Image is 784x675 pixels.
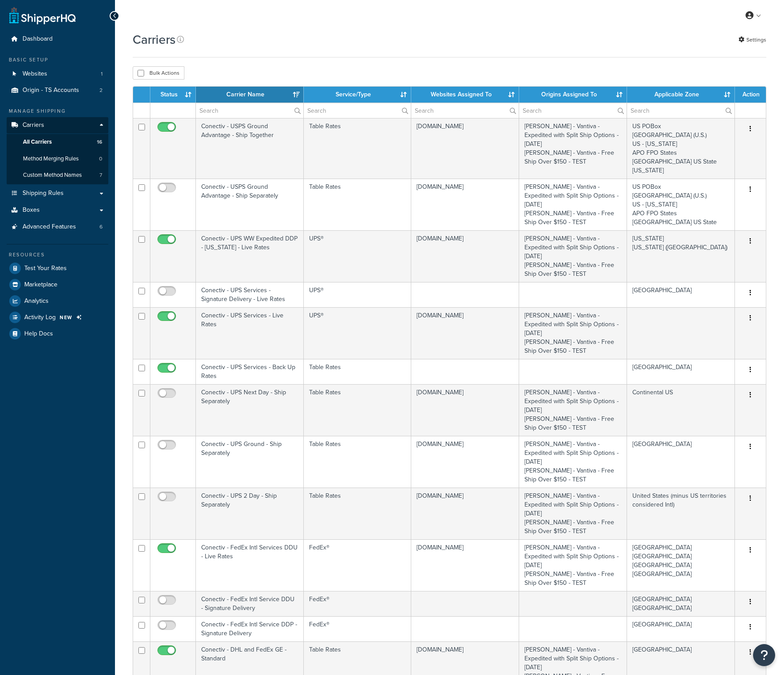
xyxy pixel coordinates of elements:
th: Status: activate to sort column ascending [150,87,196,103]
input: Search [411,103,519,118]
div: Basic Setup [7,56,108,64]
td: United States (minus US territories considered Intl) [627,488,735,539]
td: [DOMAIN_NAME] [411,384,519,436]
td: [DOMAIN_NAME] [411,307,519,359]
td: Conectiv - UPS Next Day - Ship Separately [196,384,304,436]
span: Advanced Features [23,223,76,231]
div: Resources [7,251,108,259]
span: Custom Method Names [23,172,82,179]
td: [PERSON_NAME] - Vantiva - Expedited with Split Ship Options - [DATE] [PERSON_NAME] - Vantiva - Fr... [519,230,627,282]
span: All Carriers [23,138,52,146]
input: Search [304,103,411,118]
input: Search [519,103,627,118]
td: Conectiv - UPS Ground - Ship Separately [196,436,304,488]
a: Settings [738,34,766,46]
a: Boxes [7,202,108,218]
td: US POBox [GEOGRAPHIC_DATA] (U.S.) US - [US_STATE] APO FPO States [GEOGRAPHIC_DATA] US State [627,179,735,230]
a: Custom Method Names 7 [7,167,108,183]
th: Websites Assigned To: activate to sort column ascending [411,87,519,103]
td: UPS® [304,282,412,307]
span: Analytics [24,297,49,305]
td: [GEOGRAPHIC_DATA] [GEOGRAPHIC_DATA] [627,591,735,616]
span: Test Your Rates [24,265,67,272]
td: Table Rates [304,384,412,436]
td: Table Rates [304,179,412,230]
td: Conectiv - UPS WW Expedited DDP - [US_STATE] - Live Rates [196,230,304,282]
a: Advanced Features 6 [7,219,108,235]
a: Carriers [7,117,108,133]
td: Table Rates [304,488,412,539]
li: Dashboard [7,31,108,47]
span: NEW [60,314,73,321]
th: Action [735,87,766,103]
td: US POBox [GEOGRAPHIC_DATA] (U.S.) US - [US_STATE] APO FPO States [GEOGRAPHIC_DATA] US State [US_S... [627,118,735,179]
td: [GEOGRAPHIC_DATA] [627,282,735,307]
td: Table Rates [304,436,412,488]
td: [DOMAIN_NAME] [411,179,519,230]
a: ShipperHQ Home [9,7,76,24]
li: Carriers [7,117,108,184]
td: [DOMAIN_NAME] [411,230,519,282]
a: Analytics [7,293,108,309]
li: Method Merging Rules [7,151,108,167]
span: 16 [97,138,102,146]
td: UPS® [304,307,412,359]
h1: Carriers [133,31,176,48]
td: [GEOGRAPHIC_DATA] [627,436,735,488]
th: Service/Type: activate to sort column ascending [304,87,412,103]
span: Dashboard [23,35,53,43]
span: Carriers [23,122,44,129]
span: Help Docs [24,330,53,338]
td: [DOMAIN_NAME] [411,488,519,539]
td: Conectiv - USPS Ground Advantage - Ship Together [196,118,304,179]
td: FedEx® [304,539,412,591]
td: Conectiv - USPS Ground Advantage - Ship Separately [196,179,304,230]
a: Marketplace [7,277,108,293]
td: Conectiv - UPS 2 Day - Ship Separately [196,488,304,539]
input: Search [196,103,303,118]
td: [DOMAIN_NAME] [411,436,519,488]
th: Carrier Name: activate to sort column ascending [196,87,304,103]
td: [DOMAIN_NAME] [411,118,519,179]
a: All Carriers 16 [7,134,108,150]
th: Applicable Zone: activate to sort column ascending [627,87,735,103]
td: [PERSON_NAME] - Vantiva - Expedited with Split Ship Options - [DATE] [PERSON_NAME] - Vantiva - Fr... [519,179,627,230]
span: Origin - TS Accounts [23,87,79,94]
td: [US_STATE] [US_STATE] ([GEOGRAPHIC_DATA]) [627,230,735,282]
td: Continental US [627,384,735,436]
a: Test Your Rates [7,260,108,276]
a: Origin - TS Accounts 2 [7,82,108,99]
li: All Carriers [7,134,108,150]
a: Shipping Rules [7,185,108,202]
td: [PERSON_NAME] - Vantiva - Expedited with Split Ship Options - [DATE] [PERSON_NAME] - Vantiva - Fr... [519,307,627,359]
th: Origins Assigned To: activate to sort column ascending [519,87,627,103]
span: Boxes [23,206,40,214]
td: Conectiv - FedEx Intl Services DDU - Live Rates [196,539,304,591]
div: Manage Shipping [7,107,108,115]
span: Method Merging Rules [23,155,79,163]
button: Open Resource Center [753,644,775,666]
span: 1 [101,70,103,78]
span: 6 [99,223,103,231]
td: [GEOGRAPHIC_DATA] [627,616,735,641]
li: Advanced Features [7,219,108,235]
td: FedEx® [304,591,412,616]
a: Help Docs [7,326,108,342]
span: 7 [99,172,102,179]
li: Origins [7,82,108,99]
span: Websites [23,70,47,78]
li: Activity Log [7,309,108,325]
td: [PERSON_NAME] - Vantiva - Expedited with Split Ship Options - [DATE] [PERSON_NAME] - Vantiva - Fr... [519,488,627,539]
td: [PERSON_NAME] - Vantiva - Expedited with Split Ship Options - [DATE] [PERSON_NAME] - Vantiva - Fr... [519,118,627,179]
span: Shipping Rules [23,190,64,197]
td: [GEOGRAPHIC_DATA] [GEOGRAPHIC_DATA] [GEOGRAPHIC_DATA] [GEOGRAPHIC_DATA] [627,539,735,591]
td: Conectiv - FedEx Intl Service DDU - Signature Delivery [196,591,304,616]
td: Conectiv - UPS Services - Signature Delivery - Live Rates [196,282,304,307]
td: Conectiv - UPS Services - Back Up Rates [196,359,304,384]
span: Activity Log [24,314,56,321]
td: [GEOGRAPHIC_DATA] [627,359,735,384]
td: [DOMAIN_NAME] [411,539,519,591]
